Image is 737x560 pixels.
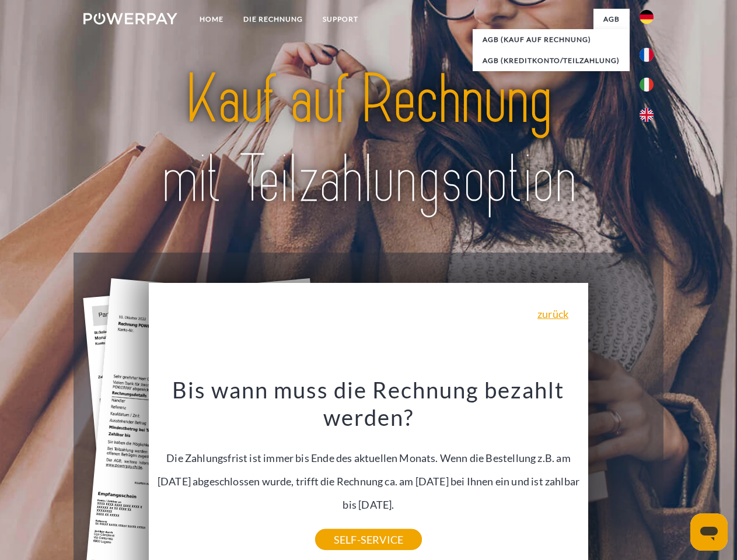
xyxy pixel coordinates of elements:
[313,9,368,30] a: SUPPORT
[190,9,233,30] a: Home
[640,108,654,122] img: en
[315,529,422,550] a: SELF-SERVICE
[640,48,654,62] img: fr
[83,13,177,24] img: logo-powerpay-white.svg
[640,78,654,92] img: it
[537,309,568,319] a: zurück
[473,29,630,50] a: AGB (Kauf auf Rechnung)
[233,9,313,30] a: DIE RECHNUNG
[640,10,654,24] img: de
[473,50,630,71] a: AGB (Kreditkonto/Teilzahlung)
[156,376,582,540] div: Die Zahlungsfrist ist immer bis Ende des aktuellen Monats. Wenn die Bestellung z.B. am [DATE] abg...
[156,376,582,432] h3: Bis wann muss die Rechnung bezahlt werden?
[690,513,728,551] iframe: Schaltfläche zum Öffnen des Messaging-Fensters
[111,56,626,223] img: title-powerpay_de.svg
[593,9,630,30] a: agb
